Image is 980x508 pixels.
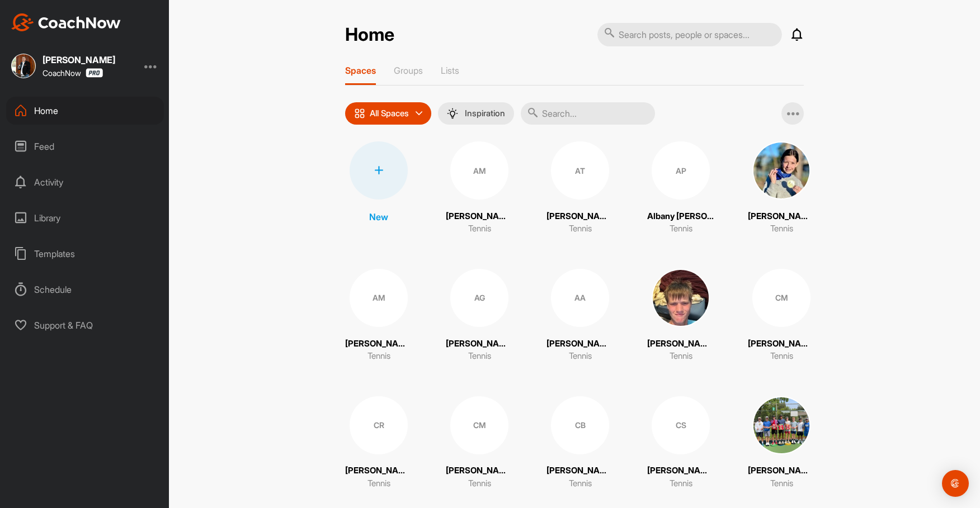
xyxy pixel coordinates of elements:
[748,338,815,350] p: [PERSON_NAME]
[748,269,815,363] a: CM[PERSON_NAME]Tennis
[647,210,714,223] p: Albany [PERSON_NAME]
[465,109,505,118] p: Inspiration
[652,141,710,200] div: AP
[450,141,508,200] div: AM
[450,396,508,454] div: CM
[468,222,491,235] p: Tennis
[647,396,714,490] a: CS[PERSON_NAME]Tennis
[345,65,376,76] p: Spaces
[345,464,412,477] p: [PERSON_NAME]
[6,204,164,232] div: Library
[446,464,513,477] p: [PERSON_NAME]
[652,396,710,454] div: CS
[11,13,121,31] img: CoachNow
[546,210,614,223] p: [PERSON_NAME]
[752,396,811,454] img: square_ef1deef8b9af3a451a0c9a753e00975c.jpg
[447,108,458,119] img: menuIcon
[450,269,508,327] div: AG
[770,222,793,235] p: Tennis
[770,350,793,363] p: Tennis
[368,350,390,363] p: Tennis
[345,269,412,363] a: AM[PERSON_NAME]Tennis
[752,141,811,200] img: square_27b2abe2fa5ff67f9ba7ea581a83c6f9.jpg
[6,168,164,196] div: Activity
[446,396,513,490] a: CM[PERSON_NAME]Tennis
[647,269,714,363] a: [PERSON_NAME]Tennis
[670,222,692,235] p: Tennis
[551,396,609,454] div: CB
[6,240,164,268] div: Templates
[569,477,592,490] p: Tennis
[446,210,513,223] p: [PERSON_NAME]
[441,65,459,76] p: Lists
[748,141,815,235] a: [PERSON_NAME]Tennis
[354,108,365,119] img: icon
[546,464,614,477] p: [PERSON_NAME]
[670,350,692,363] p: Tennis
[43,68,103,78] div: CoachNow
[647,338,714,350] p: [PERSON_NAME]
[546,338,614,350] p: [PERSON_NAME]
[468,350,491,363] p: Tennis
[748,464,815,477] p: [PERSON_NAME]
[394,65,423,76] p: Groups
[345,24,394,46] h2: Home
[597,23,782,46] input: Search posts, people or spaces...
[942,470,969,497] div: Open Intercom Messenger
[43,55,115,64] div: [PERSON_NAME]
[551,269,609,327] div: AA
[446,269,513,363] a: AG[PERSON_NAME]Tennis
[551,141,609,200] div: AT
[546,141,614,235] a: AT[PERSON_NAME]Tennis
[652,269,710,327] img: square_6d0f84850f1b318a92f99f144b7fe00e.jpg
[11,54,36,78] img: ef05dc9e6dbbbee3f080dd2db9695229.jpg
[569,350,592,363] p: Tennis
[770,477,793,490] p: Tennis
[647,464,714,477] p: [PERSON_NAME]
[748,396,815,490] a: [PERSON_NAME]Tennis
[521,102,655,125] input: Search...
[546,396,614,490] a: CB[PERSON_NAME]Tennis
[369,210,388,224] p: New
[748,210,815,223] p: [PERSON_NAME]
[446,141,513,235] a: AM[PERSON_NAME]Tennis
[86,68,103,78] img: CoachNow Pro
[345,396,412,490] a: CR[PERSON_NAME]Tennis
[468,477,491,490] p: Tennis
[569,222,592,235] p: Tennis
[6,276,164,303] div: Schedule
[6,97,164,125] div: Home
[350,396,408,454] div: CR
[546,269,614,363] a: AA[PERSON_NAME]Tennis
[670,477,692,490] p: Tennis
[368,477,390,490] p: Tennis
[6,311,164,339] div: Support & FAQ
[6,132,164,160] div: Feed
[350,269,408,327] div: AM
[345,338,412,350] p: [PERSON_NAME]
[370,109,409,118] p: All Spaces
[446,338,513,350] p: [PERSON_NAME]
[647,141,714,235] a: APAlbany [PERSON_NAME]Tennis
[752,269,811,327] div: CM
